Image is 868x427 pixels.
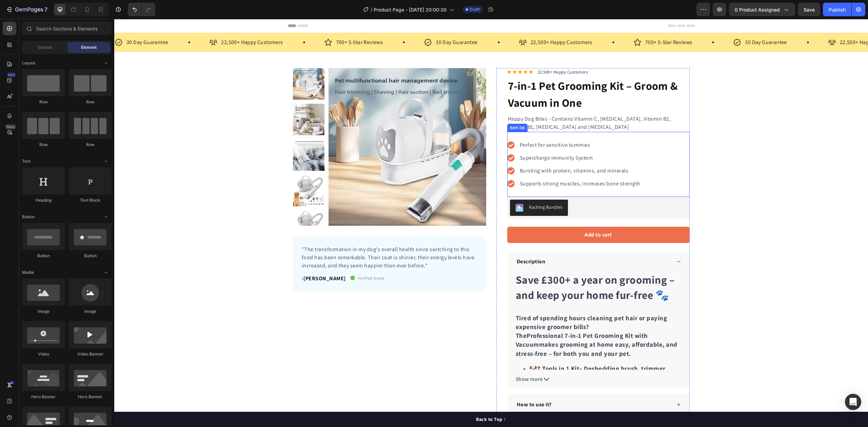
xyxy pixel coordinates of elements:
p: Supports strong muscles, increases bone strength [406,161,526,169]
div: Hero Banner [69,394,112,400]
div: Row [69,99,112,105]
p: 7 [44,5,47,14]
span: Media [22,269,34,276]
span: Toggle open [101,58,112,68]
div: Row [22,99,65,105]
div: Video [22,351,65,357]
span: Product Page - [DATE] 20:00:30 [374,6,447,13]
div: Add to cart [470,212,498,220]
strong: 7 Tools in 1 Kit [423,345,465,353]
p: Happy Dog Bites - Contains Vitamin C, [MEDICAL_DATA], Vitamin B2, Vitamin B1, [MEDICAL_DATA] and ... [394,96,575,112]
strong: Professional 7-in-1 Pet Grooming Kit with Vacuum [401,312,534,329]
p: 30 Day Guarantee [631,19,672,28]
div: Image [69,308,112,314]
div: Button [69,253,112,259]
div: Kaching Bundles [415,185,448,192]
button: Add to cart [393,208,575,224]
span: Section [38,44,52,50]
input: Search Sections & Elements [22,22,112,35]
p: How to use it? [402,382,437,390]
div: Text Block [69,197,112,203]
button: Publish [823,3,851,16]
iframe: Design area [114,19,868,427]
p: Description [402,239,431,247]
div: Undo/Redo [128,3,155,16]
p: 30 Day Guarantee [321,19,363,28]
div: Back to Top ↑ [362,397,392,404]
div: Row [22,142,65,148]
p: Verified buyer [243,256,271,263]
div: Image [22,308,65,314]
p: 22,500+ Happy Customers [423,50,474,57]
span: 0 product assigned [735,6,780,13]
button: Show more [401,356,567,364]
div: 450 [6,72,16,78]
button: Kaching Bundles [396,181,454,197]
p: 700+ 5-Star Reviews [222,19,269,28]
div: Heading [22,197,65,203]
div: Open Intercom Messenger [845,394,861,410]
span: Draft [470,6,480,13]
button: Save [798,3,820,16]
button: 7 [3,3,51,16]
span: Toggle open [101,156,112,167]
p: Perfect for sensitive tummies [406,122,526,130]
div: Publish [829,6,846,13]
h3: 🐶 – Deshedding brush, trimmer, clipper & more, all connected to a powerful vacuum. [415,345,567,372]
h1: 7-in-1 Pet Grooming Kit – Groom & Vacuum in One [393,58,575,93]
h3: Tired of spending hours cleaning pet hair or paying expensive groomer bills? The makes grooming a... [401,294,567,339]
div: Video Banner [69,351,112,357]
p: 700+ 5-Star Reviews [531,19,578,28]
p: 22,500+ Happy Customers [416,19,478,28]
p: Bursting with protein, vitamins, and minerals [406,148,526,156]
div: Beta [5,124,16,129]
p: 22,500+ Happy Customers [726,19,787,28]
span: / [371,6,372,13]
span: Layout [22,60,35,66]
div: Hero Banner [22,394,65,400]
p: -[PERSON_NAME] [188,256,232,264]
div: Item list [394,106,412,112]
p: Supercharge immunity System [406,135,526,143]
span: Button [22,214,35,220]
p: "The transformation in my dog's overall health since switching to this food has been remarkable. ... [188,226,363,251]
img: KachingBundles.png [401,185,409,193]
div: Row [69,142,112,148]
span: Show more [401,356,429,364]
span: Toggle open [101,267,112,278]
span: Toggle open [101,211,112,222]
span: Save [804,7,815,13]
strong: Save £300+ a year on grooming – and keep your home fur-free 🐾 [401,253,560,283]
div: Button [22,253,65,259]
button: 0 product assigned [729,3,795,16]
span: Element [81,44,97,50]
span: Text [22,158,31,164]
